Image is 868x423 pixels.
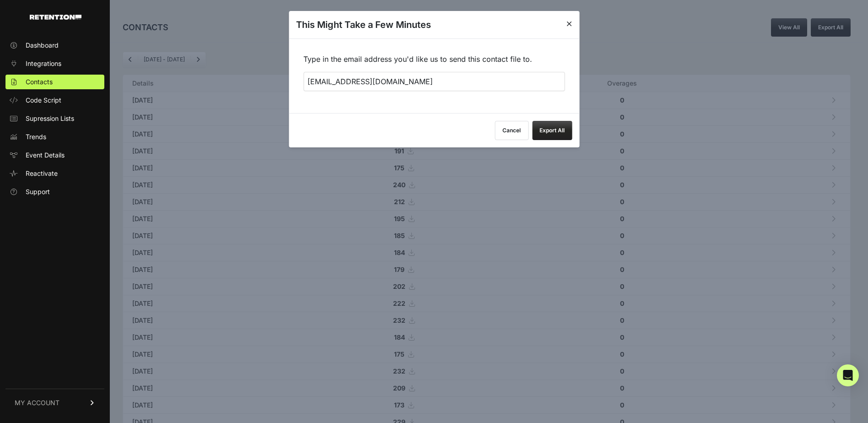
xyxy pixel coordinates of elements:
a: Contacts [5,75,104,89]
a: Supression Lists [5,111,104,126]
a: Integrations [5,56,104,71]
a: Trends [5,130,104,144]
button: Export All [532,121,572,140]
a: Code Script [5,93,104,108]
span: Supression Lists [26,114,74,123]
h3: This Might Take a Few Minutes [296,18,431,31]
span: Reactivate [26,169,58,178]
img: Retention.com [30,15,81,20]
div: Open Intercom Messenger [837,364,859,386]
span: Contacts [26,77,53,87]
a: MY ACCOUNT [5,389,104,417]
a: Event Details [5,148,104,163]
span: Event Details [26,151,65,160]
input: + Add recipient [303,72,565,91]
span: Dashboard [26,41,59,50]
a: Dashboard [5,38,104,53]
a: Support [5,184,104,199]
span: Integrations [26,59,61,68]
span: Trends [26,132,46,141]
span: Support [26,187,50,196]
a: Reactivate [5,166,104,181]
span: Code Script [26,96,61,105]
button: Cancel [495,121,528,140]
div: Type in the email address you'd like us to send this contact file to. [289,38,579,113]
span: MY ACCOUNT [15,398,59,407]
